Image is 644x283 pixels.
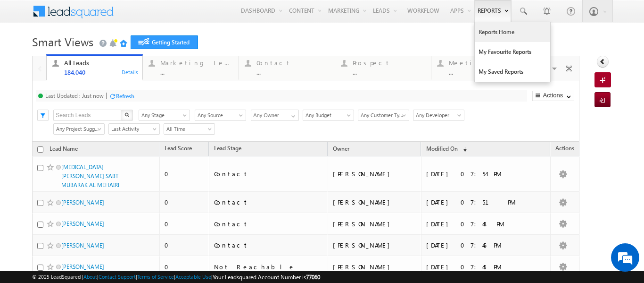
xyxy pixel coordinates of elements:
[426,241,546,249] div: [DATE] 07:46 PM
[303,110,354,121] a: Any Budget
[251,110,299,121] input: Type to Search
[46,54,143,81] a: All Leads184,040Details
[61,163,119,189] a: [MEDICAL_DATA][PERSON_NAME] SABT MUBARAK AL MEHAIRI
[358,110,409,121] a: Any Customer Type
[195,109,246,121] div: Lead Source Filter
[61,199,104,206] a: [PERSON_NAME]
[160,69,233,76] div: ...
[142,56,239,80] a: Marketing Leads...
[195,111,243,120] span: Any Source
[64,59,137,67] div: All Leads
[286,110,298,120] a: Show All Items
[426,145,458,152] span: Modified On
[213,274,320,281] span: Your Leadsquared Account Number is
[165,145,192,152] span: Lead Score
[214,145,241,152] span: Lead Stage
[32,34,93,49] span: Smart Views
[551,143,579,155] span: Actions
[475,62,550,82] a: My Saved Reports
[426,220,546,228] div: [DATE] 07:48 PM
[532,91,574,101] button: Actions
[53,110,122,121] input: Search Leads
[214,198,323,206] div: Contact
[108,123,160,135] a: Last Activity
[160,59,233,67] div: Marketing Leads
[333,198,417,206] div: [PERSON_NAME]
[137,274,174,280] a: Terms of Service
[131,35,198,49] a: Getting Started
[449,59,521,67] div: Meeting
[413,110,464,121] a: Any Developer
[139,110,190,121] a: Any Stage
[195,110,246,121] a: Any Source
[333,145,349,152] span: Owner
[165,198,205,206] div: 0
[53,123,105,135] a: Any Project Suggested
[335,56,431,80] a: Prospect...
[353,69,425,76] div: ...
[426,170,546,178] div: [DATE] 07:54 PM
[459,146,467,153] span: (sorted descending)
[333,241,417,249] div: [PERSON_NAME]
[251,109,298,121] div: Owner Filter
[64,69,137,76] div: 184,040
[165,241,205,249] div: 0
[475,42,550,62] a: My Favourite Reports
[37,146,43,153] input: Check all records
[45,144,83,156] a: Lead Name
[175,274,211,280] a: Acceptable Use
[256,69,329,76] div: ...
[165,263,205,271] div: 0
[139,109,190,121] div: Lead Stage Filter
[99,274,136,280] a: Contact Support
[109,125,157,133] span: Last Activity
[303,109,353,121] div: Budget Filter
[164,123,215,135] a: All Time
[214,170,323,178] div: Contact
[214,241,323,249] div: Contact
[358,109,408,121] div: Customer Type Filter
[165,220,205,228] div: 0
[256,59,329,67] div: Contact
[124,112,129,117] img: Search
[53,123,104,135] div: Project Suggested Filter
[449,69,521,76] div: ...
[165,170,205,178] div: 0
[32,273,320,282] span: © 2025 LeadSquared | | | | |
[54,125,101,133] span: Any Project Suggested
[431,56,528,80] a: Meeting...
[214,263,323,271] div: Not Reachable
[239,56,335,80] a: Contact...
[164,125,212,133] span: All Time
[214,220,323,228] div: Contact
[61,242,104,249] a: [PERSON_NAME]
[306,274,320,281] span: 77060
[121,68,139,76] div: Details
[45,92,104,99] div: Last Updated : Just now
[209,143,246,155] a: Lead Stage
[333,220,417,228] div: [PERSON_NAME]
[426,198,546,206] div: [DATE] 07:51 PM
[61,220,104,227] a: [PERSON_NAME]
[426,263,546,271] div: [DATE] 07:45 PM
[353,59,425,67] div: Prospect
[358,111,406,120] span: Any Customer Type
[421,143,471,155] a: Modified On (sorted descending)
[413,111,461,120] span: Any Developer
[303,111,351,120] span: Any Budget
[475,22,550,42] a: Reports Home
[139,111,187,120] span: Any Stage
[116,93,134,100] div: Refresh
[413,109,463,121] div: Developer Filter
[160,143,197,155] a: Lead Score
[61,263,104,270] a: [PERSON_NAME]
[333,263,417,271] div: [PERSON_NAME]
[333,170,417,178] div: [PERSON_NAME]
[83,274,97,280] a: About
